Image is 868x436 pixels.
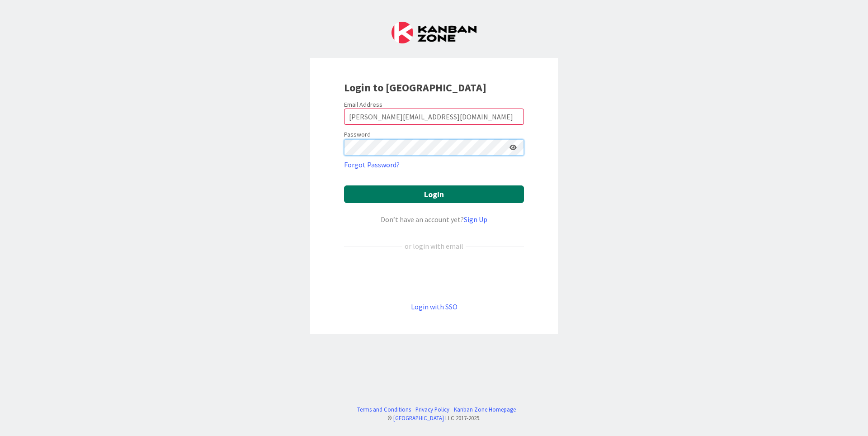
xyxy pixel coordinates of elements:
div: Don’t have an account yet? [344,214,524,225]
a: Terms and Conditions [357,405,411,414]
div: © LLC 2017- 2025 . [353,414,516,422]
a: Forgot Password? [344,159,400,170]
a: [GEOGRAPHIC_DATA] [393,414,444,422]
button: Login [344,185,524,203]
b: Login to [GEOGRAPHIC_DATA] [344,81,486,95]
iframe: Kirjaudu Google-tilillä -painike [340,266,528,286]
a: Login with SSO [411,302,458,311]
div: Kirjaudu Google-tilillä. Avautuu uudelle välilehdelle [344,266,524,286]
a: Kanban Zone Homepage [454,405,516,414]
a: Privacy Policy [415,405,449,414]
label: Password [344,130,371,139]
img: Kanban Zone [392,22,476,43]
a: Sign Up [464,215,487,224]
label: Email Address [344,100,382,109]
div: or login with email [402,241,466,251]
